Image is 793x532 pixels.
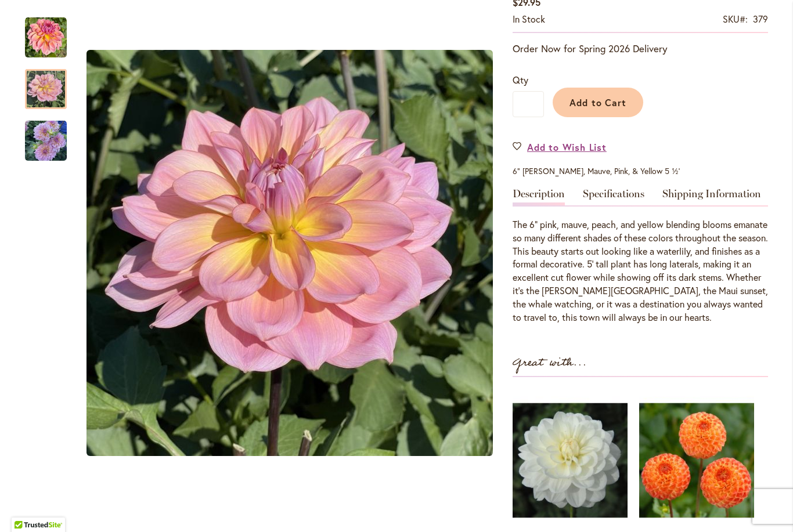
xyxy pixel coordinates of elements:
[513,165,768,177] p: 6” [PERSON_NAME], Mauve, Pink, & Yellow 5 ½’
[513,74,528,86] span: Qty
[553,88,643,117] button: Add to Cart
[513,13,545,25] span: In stock
[662,189,761,205] a: Shipping Information
[78,6,501,501] div: LAHAINA LOVE
[583,189,644,205] a: Specifications
[513,218,768,324] p: The 6” pink, mauve, peach, and yellow blending blooms emanate so many different shades of these c...
[25,57,78,109] div: LAHAINA LOVE
[513,189,565,205] a: Description
[78,6,554,501] div: Product Images
[513,140,607,154] a: Add to Wish List
[569,96,627,108] span: Add to Cart
[25,17,67,59] img: LAHAINA LOVE
[9,491,41,523] iframe: Launch Accessibility Center
[25,119,67,163] img: LAHAINA LOVE
[527,140,607,154] span: Add to Wish List
[86,50,493,456] img: LAHAINA LOVE
[25,109,67,161] div: LAHAINA LOVE
[513,13,545,26] div: Availability
[513,42,768,56] p: Order Now for Spring 2026 Delivery
[723,13,748,25] strong: SKU
[25,6,78,57] div: LAHAINA LOVE
[513,189,768,324] div: Detailed Product Info
[513,353,587,372] strong: Great with...
[753,13,768,26] div: 379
